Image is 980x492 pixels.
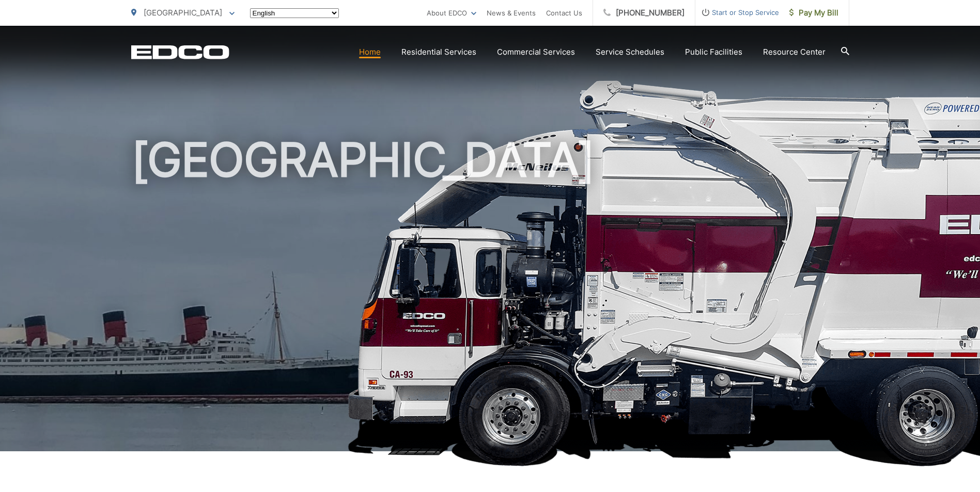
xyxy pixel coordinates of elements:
[789,7,838,19] span: Pay My Bill
[763,46,826,58] a: Resource Center
[131,134,849,461] h1: [GEOGRAPHIC_DATA]
[131,45,229,59] a: EDCD logo. Return to the homepage.
[144,8,222,18] span: [GEOGRAPHIC_DATA]
[497,46,575,58] a: Commercial Services
[487,7,536,19] a: News & Events
[427,7,476,19] a: About EDCO
[401,46,476,58] a: Residential Services
[546,7,582,19] a: Contact Us
[250,8,339,18] select: Select a language
[359,46,381,58] a: Home
[596,46,664,58] a: Service Schedules
[685,46,742,58] a: Public Facilities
